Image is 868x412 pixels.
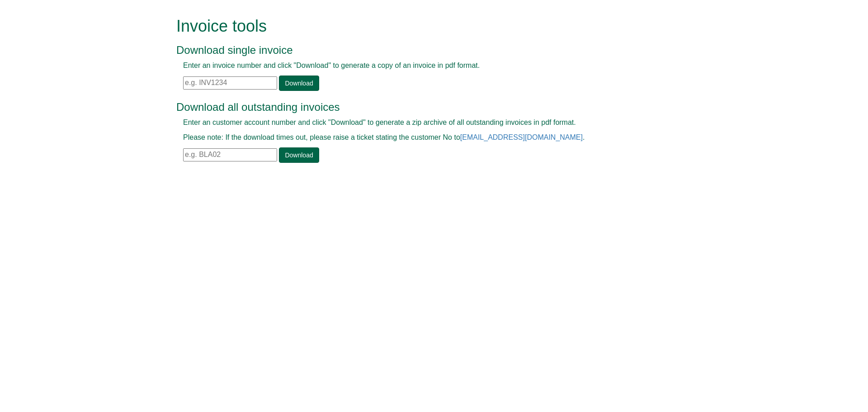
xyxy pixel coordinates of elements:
[183,61,665,71] p: Enter an invoice number and click "Download" to generate a copy of an invoice in pdf format.
[176,44,671,56] h3: Download single invoice
[460,133,583,141] a: [EMAIL_ADDRESS][DOMAIN_NAME]
[183,76,277,90] input: e.g. INV1234
[279,76,319,91] a: Download
[183,133,665,143] p: Please note: If the download times out, please raise a ticket stating the customer No to .
[279,147,319,163] a: Download
[183,118,665,128] p: Enter an customer account number and click "Download" to generate a zip archive of all outstandin...
[176,17,671,35] h1: Invoice tools
[183,148,277,161] input: e.g. BLA02
[176,101,671,113] h3: Download all outstanding invoices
